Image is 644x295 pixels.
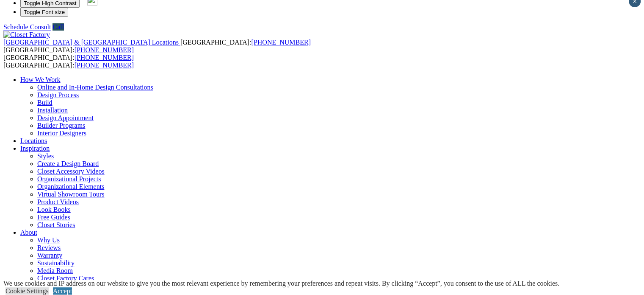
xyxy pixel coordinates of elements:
a: Online and In-Home Design Consultations [37,84,153,91]
a: [PHONE_NUMBER] [75,46,134,53]
a: Locations [20,137,47,144]
a: Warranty [37,252,62,259]
a: Create a Design Board [37,160,99,167]
a: How We Work [20,76,61,83]
a: Build [37,99,53,106]
a: Why Us [37,236,60,244]
a: Reviews [37,244,61,251]
a: Design Process [37,91,79,98]
a: About [20,229,37,236]
a: Accept [53,287,72,295]
a: [PHONE_NUMBER] [251,39,310,46]
button: Toggle Font size [20,8,68,17]
a: Organizational Elements [37,183,104,190]
a: Closet Accessory Videos [37,168,105,175]
a: Inspiration [20,145,50,152]
a: Installation [37,107,68,114]
div: We use cookies and IP address on our website to give you the most relevant experience by remember... [3,280,559,287]
a: [PHONE_NUMBER] [75,62,134,69]
a: Cookie Settings [6,287,49,295]
a: Closet Stories [37,221,75,228]
a: Closet Factory Cares [37,275,94,282]
img: Closet Factory [3,31,50,39]
a: Virtual Showroom Tours [37,191,105,198]
a: Look Books [37,206,71,213]
span: Toggle Font size [24,9,65,15]
a: Design Appointment [37,114,94,121]
a: Free Guides [37,214,70,221]
span: [GEOGRAPHIC_DATA]: [GEOGRAPHIC_DATA]: [3,39,311,53]
a: Product Videos [37,198,79,205]
a: Schedule Consult [3,23,51,31]
a: Media Room [37,267,73,274]
a: [GEOGRAPHIC_DATA] & [GEOGRAPHIC_DATA] Locations [3,39,180,46]
span: [GEOGRAPHIC_DATA] & [GEOGRAPHIC_DATA] Locations [3,39,179,46]
a: Sustainability [37,259,75,267]
a: Styles [37,152,54,160]
a: Call [53,23,64,31]
a: Interior Designers [37,129,86,137]
a: [PHONE_NUMBER] [75,54,134,61]
span: [GEOGRAPHIC_DATA]: [GEOGRAPHIC_DATA]: [3,54,134,69]
a: Builder Programs [37,122,85,129]
a: Organizational Projects [37,175,101,183]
